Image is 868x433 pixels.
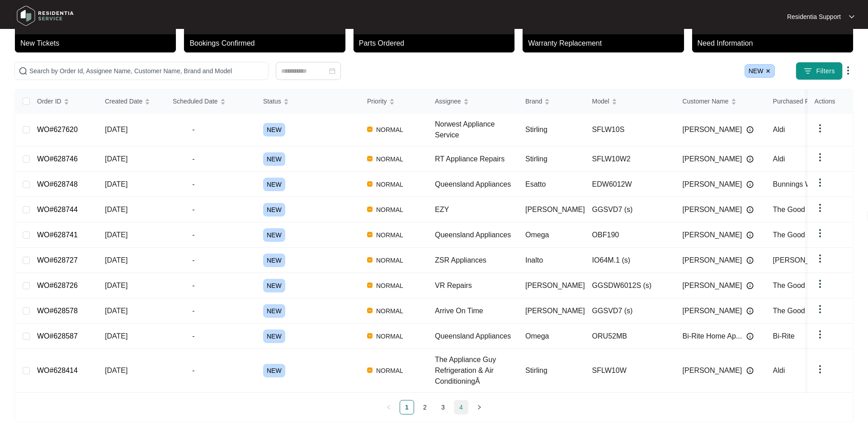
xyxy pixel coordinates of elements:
[263,329,285,343] span: NEW
[367,156,373,161] img: Vercel Logo
[585,89,675,113] th: Model
[683,255,742,266] span: [PERSON_NAME]
[173,124,214,135] span: -
[173,154,214,165] span: -
[360,89,428,113] th: Priority
[525,155,547,163] span: Stirling
[382,400,396,414] li: Previous Page
[525,332,549,340] span: Omega
[435,179,518,190] div: Queensland Appliances
[30,89,98,113] th: Order ID
[263,228,285,242] span: NEW
[400,400,414,414] li: 1
[256,89,360,113] th: Status
[367,232,373,237] img: Vercel Logo
[773,307,824,315] span: The Good Guys
[418,400,432,414] a: 2
[105,307,127,315] span: [DATE]
[683,124,742,135] span: [PERSON_NAME]
[263,304,285,318] span: NEW
[435,306,518,316] div: Arrive On Time
[746,126,754,133] img: Info icon
[525,367,547,374] span: Stirling
[773,367,785,374] span: Aldi
[29,66,264,76] input: Search by Order Id, Assignee Name, Customer Name, Brand and Model
[418,400,432,414] li: 2
[683,331,742,342] span: Bi-Rite Home Ap...
[263,178,285,191] span: NEW
[773,155,785,163] span: Aldi
[37,126,78,133] a: WO#627620
[173,255,214,266] span: -
[367,367,373,373] img: Vercel Logo
[683,96,729,106] span: Customer Name
[585,222,675,248] td: OBF190
[173,230,214,240] span: -
[815,253,826,264] img: dropdown arrow
[263,152,285,166] span: NEW
[173,365,214,376] span: -
[435,96,461,106] span: Assignee
[815,278,826,289] img: dropdown arrow
[173,96,218,106] span: Scheduled Date
[436,400,450,414] a: 3
[746,257,754,264] img: Info icon
[585,324,675,349] td: ORU52MB
[787,12,841,21] p: Residentia Support
[367,257,373,263] img: Vercel Logo
[435,119,518,141] div: Norwest Appliance Service
[815,123,826,134] img: dropdown arrow
[173,179,214,190] span: -
[815,364,826,375] img: dropdown arrow
[263,96,281,106] span: Status
[585,298,675,324] td: GGSVD7 (s)
[765,68,771,74] img: close icon
[815,329,826,340] img: dropdown arrow
[807,89,853,113] th: Actions
[454,400,468,414] li: 4
[746,282,754,289] img: Info icon
[773,206,824,213] span: The Good Guys
[585,197,675,222] td: GGSVD7 (s)
[472,400,486,414] li: Next Page
[746,181,754,188] img: Info icon
[815,304,826,315] img: dropdown arrow
[37,96,61,106] span: Order ID
[585,146,675,172] td: SFLW10W2
[585,273,675,298] td: GGSDW6012S (s)
[525,282,585,289] span: [PERSON_NAME]
[815,202,826,213] img: dropdown arrow
[189,38,345,49] p: Bookings Confirmed
[746,307,754,315] img: Info icon
[373,306,407,316] span: NORMAL
[37,231,78,239] a: WO#628741
[373,154,407,165] span: NORMAL
[773,231,824,239] span: The Good Guys
[20,38,176,49] p: New Tickets
[815,177,826,188] img: dropdown arrow
[105,126,127,133] span: [DATE]
[165,89,256,113] th: Scheduled Date
[105,155,127,163] span: [DATE]
[525,231,549,239] span: Omega
[698,38,853,49] p: Need Information
[746,231,754,239] img: Info icon
[367,308,373,313] img: Vercel Logo
[518,89,585,113] th: Brand
[173,331,214,342] span: -
[263,123,285,136] span: NEW
[98,89,165,113] th: Created Date
[367,207,373,212] img: Vercel Logo
[435,331,518,342] div: Queensland Appliances
[105,332,127,340] span: [DATE]
[105,231,127,239] span: [DATE]
[454,400,468,414] a: 4
[37,367,78,374] a: WO#628414
[373,204,407,215] span: NORMAL
[683,365,742,376] span: [PERSON_NAME]
[263,254,285,267] span: NEW
[773,332,795,340] span: Bi-Rite
[263,203,285,216] span: NEW
[746,155,754,163] img: Info icon
[105,367,127,374] span: [DATE]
